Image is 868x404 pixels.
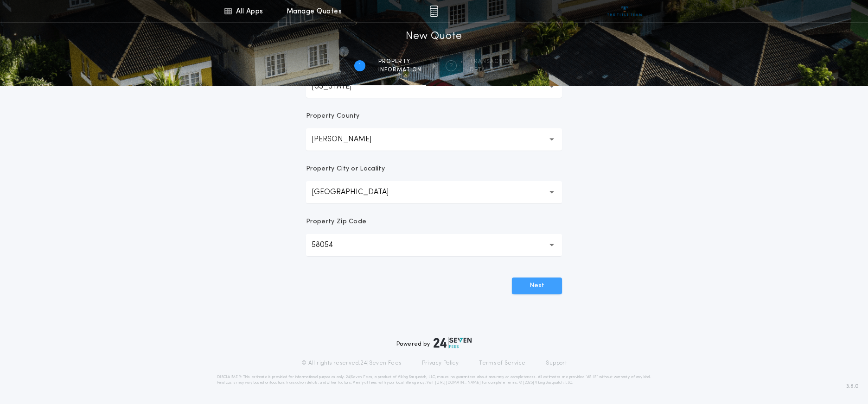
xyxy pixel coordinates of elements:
[306,112,360,121] p: Property County
[306,128,562,151] button: [PERSON_NAME]
[435,381,481,385] a: [URL][DOMAIN_NAME]
[306,217,366,227] p: Property Zip Code
[306,76,562,98] button: [US_STATE]
[512,278,562,294] button: Next
[607,6,642,16] img: vs-icon
[378,58,421,65] span: Property
[217,374,651,385] p: DISCLAIMER: This estimate is provided for informational purposes only. 24|Seven Fees, a product o...
[312,240,348,251] p: 58054
[429,6,438,17] img: img
[312,187,403,198] p: [GEOGRAPHIC_DATA]
[301,360,402,367] p: © All rights reserved. 24|Seven Fees
[546,360,567,367] a: Support
[434,337,472,348] img: logo
[312,81,366,92] p: [US_STATE]
[306,181,562,203] button: [GEOGRAPHIC_DATA]
[470,66,514,74] span: details
[422,360,459,367] a: Privacy Policy
[306,164,385,174] p: Property City or Locality
[396,337,472,348] div: Powered by
[312,134,386,145] p: [PERSON_NAME]
[378,66,421,74] span: information
[450,62,453,69] h2: 2
[846,382,859,391] span: 3.8.0
[479,360,525,367] a: Terms of Service
[406,29,462,44] h1: New Quote
[359,62,361,69] h2: 1
[306,234,562,256] button: 58054
[470,58,514,65] span: Transaction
